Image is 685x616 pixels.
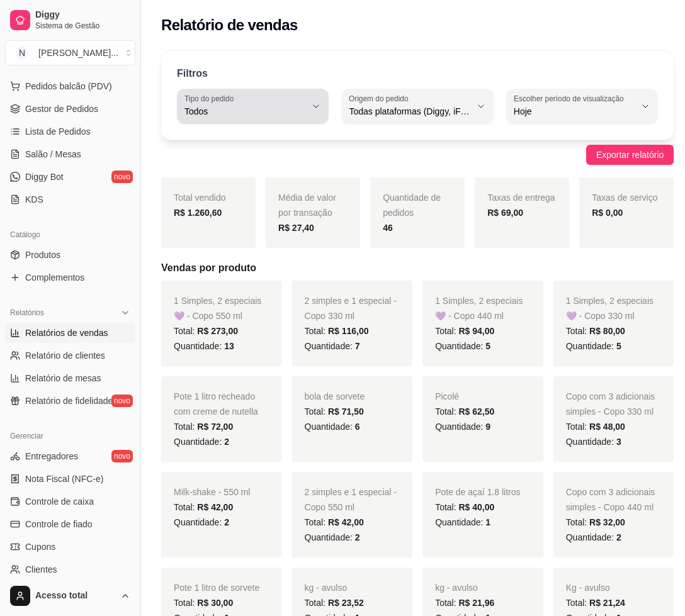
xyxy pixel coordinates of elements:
span: Acesso total [35,590,115,602]
a: Entregadoresnovo [5,446,135,466]
span: Todas plataformas (Diggy, iFood) [349,105,470,118]
span: Taxas de serviço [592,193,657,203]
span: 2 [224,437,229,447]
button: Origem do pedidoTodas plataformas (Diggy, iFood) [341,89,493,124]
a: Relatório de mesas [5,368,135,388]
div: Catálogo [5,225,135,245]
span: Pote 1 litro de sorvete [174,583,259,593]
span: R$ 21,96 [459,598,495,608]
a: Cupons [5,537,135,557]
a: Clientes [5,559,135,580]
button: Tipo do pedidoTodos [177,89,329,124]
span: 1 [485,517,490,527]
label: Origem do pedido [349,93,412,104]
button: Escolher período de visualizaçãoHoje [506,89,658,124]
span: Clientes [25,563,57,576]
span: 2 [355,532,360,542]
span: kg - avulso [435,583,478,593]
div: Gerenciar [5,426,135,446]
span: 13 [224,341,234,351]
button: Exportar relatório [586,145,674,165]
span: R$ 94,00 [459,326,495,336]
a: Controle de caixa [5,491,135,512]
span: R$ 273,00 [197,326,238,336]
span: Total: [566,326,625,336]
span: R$ 40,00 [459,502,495,512]
span: Total vendido [174,193,226,203]
span: R$ 71,50 [328,406,364,417]
h5: Vendas por produto [161,260,674,276]
a: Produtos [5,245,135,265]
span: Salão / Mesas [25,148,81,160]
span: Total: [566,422,625,432]
label: Tipo do pedido [184,93,238,104]
span: Pedidos balcão (PDV) [25,80,112,92]
p: Filtros [177,66,208,81]
span: kg - avulso [305,583,348,593]
span: Diggy Bot [25,171,64,183]
span: Quantidade: [566,437,621,447]
span: N [16,47,28,59]
span: Controle de fiado [25,518,93,530]
span: R$ 23,52 [328,598,364,608]
strong: 46 [383,223,393,233]
span: Quantidade: [174,437,229,447]
span: Taxas de entrega [487,193,555,203]
span: Cupons [25,540,55,553]
a: Nota Fiscal (NFC-e) [5,469,135,489]
span: Hoje [514,105,635,118]
span: R$ 42,00 [328,517,364,527]
span: 6 [355,422,360,432]
span: Total: [435,598,494,608]
span: R$ 62,50 [459,406,495,417]
span: Total: [305,598,364,608]
strong: R$ 0,00 [592,208,623,218]
span: Relatório de fidelidade [25,395,113,407]
a: Relatório de clientes [5,345,135,366]
span: KDS [25,193,43,206]
span: 9 [485,422,490,432]
span: R$ 80,00 [589,326,625,336]
span: Relatórios de vendas [25,327,108,339]
span: Total: [305,326,369,336]
span: Total: [435,502,494,512]
span: Pote de açaí 1.8 litros [435,487,520,497]
span: Diggy [35,9,130,21]
strong: R$ 27,40 [278,223,314,233]
span: Total: [174,422,233,432]
span: 1 Simples, 2 especiais 💜 - Copo 440 ml [435,296,523,321]
span: Quantidade: [566,341,621,351]
span: R$ 21,24 [589,598,625,608]
a: Relatório de fidelidadenovo [5,391,135,411]
span: Entregadores [25,450,78,462]
button: Acesso total [5,581,135,611]
span: Quantidade: [174,517,229,527]
span: Gestor de Pedidos [25,103,98,115]
span: 3 [616,437,621,447]
a: Salão / Mesas [5,144,135,164]
span: Exportar relatório [596,148,664,162]
div: [PERSON_NAME] ... [38,47,118,59]
span: Total: [566,598,625,608]
a: Gestor de Pedidos [5,99,135,119]
span: Complementos [25,271,84,284]
span: Relatório de mesas [25,372,101,384]
span: Quantidade: [305,341,360,351]
span: Kg - avulso [566,583,610,593]
span: Controle de caixa [25,495,94,508]
span: Nota Fiscal (NFC-e) [25,473,103,485]
span: R$ 30,00 [197,598,233,608]
span: Quantidade: [435,422,490,432]
span: R$ 48,00 [589,422,625,432]
span: Lista de Pedidos [25,125,91,138]
span: bola de sorvete [305,391,365,401]
span: Pote 1 litro recheado com creme de nutella [174,391,258,417]
label: Escolher período de visualização [514,93,628,104]
span: Sistema de Gestão [35,21,130,31]
span: Copo com 3 adicionais simples - Copo 330 ml [566,391,655,417]
a: Controle de fiado [5,514,135,534]
span: R$ 72,00 [197,422,233,432]
span: R$ 116,00 [328,326,369,336]
span: 2 [224,517,229,527]
span: Quantidade: [305,422,360,432]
